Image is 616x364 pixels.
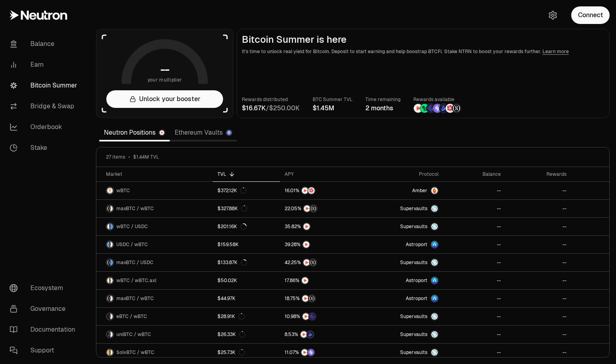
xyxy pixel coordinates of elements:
[433,104,442,113] img: Solv Points
[217,277,237,284] div: $50.02K
[96,182,213,199] a: wBTC LogowBTC
[506,200,571,217] a: --
[443,344,506,361] a: --
[159,130,164,135] img: Neutron Logo
[110,241,113,248] img: wBTC Logo
[406,241,427,248] span: Astroport
[443,272,506,289] a: --
[217,205,247,212] div: $327.88K
[217,313,245,320] div: $28.91K
[427,104,435,113] img: EtherFi Points
[213,182,280,199] a: $372.12K
[506,218,571,235] a: --
[160,63,169,76] h1: --
[446,104,455,113] img: Mars Fragments
[285,294,357,302] button: NTRNStructured Points
[170,125,237,141] a: Ethereum Vaults
[301,349,308,356] img: NTRN
[362,218,443,235] a: SupervaultsSupervaults
[213,254,280,271] a: $133.87K
[443,326,506,343] a: --
[107,259,110,266] img: maxBTC Logo
[106,171,208,177] div: Market
[506,290,571,307] a: --
[116,241,148,248] span: USDC / wBTC
[506,308,571,325] a: --
[280,236,361,253] a: NTRN
[400,223,427,230] span: Supervaults
[510,171,566,177] div: Rewards
[116,259,154,266] span: maxBTC / USDC
[301,331,307,338] img: NTRN
[406,277,427,284] span: Astroport
[280,344,361,361] a: NTRNSolv Points
[110,259,113,266] img: USDC Logo
[96,200,213,217] a: maxBTC LogowBTC LogomaxBTC / wBTC
[96,344,213,361] a: SolvBTC LogowBTC LogoSolvBTC / wBTC
[285,276,357,284] button: NTRN
[242,48,604,56] p: It's time to unlock real yield for Bitcoin. Deposit to start earning and help boostrap BTCFi. Sta...
[280,254,361,271] a: NTRNStructured Points
[304,205,310,212] img: NTRN
[431,313,438,320] img: Supervaults
[443,290,506,307] a: --
[280,326,361,343] a: NTRNBedrock Diamonds
[280,290,361,307] a: NTRNStructured Points
[303,313,309,320] img: NTRN
[413,95,461,103] p: Rewards available
[412,187,427,194] span: Amber
[400,259,427,266] span: Supervaults
[116,223,148,230] span: wBTC / USDC
[285,330,357,338] button: NTRNBedrock Diamonds
[280,182,361,199] a: NTRNMars Fragments
[439,104,448,113] img: Bedrock Diamonds
[96,290,213,307] a: maxBTC LogowBTC LogomaxBTC / wBTC
[310,205,317,212] img: Structured Points
[106,90,223,108] button: Unlock your booster
[280,272,361,289] a: NTRN
[362,326,443,343] a: SupervaultsSupervaults
[303,223,310,230] img: NTRN
[3,54,86,75] a: Earn
[400,313,427,320] span: Supervaults
[400,331,427,338] span: Supervaults
[133,154,159,160] span: $1.44M TVL
[217,349,245,356] div: $25.73K
[280,200,361,217] a: NTRNStructured Points
[309,313,315,320] img: EtherFi Points
[285,205,357,213] button: NTRNStructured Points
[107,241,110,248] img: USDC Logo
[302,187,308,194] img: NTRN
[285,348,357,356] button: NTRNSolv Points
[213,218,280,235] a: $201.16K
[107,205,110,212] img: maxBTC Logo
[431,205,438,212] img: Supervaults
[285,259,357,267] button: NTRNStructured Points
[506,182,571,199] a: --
[107,331,110,338] img: uniBTC Logo
[213,326,280,343] a: $26.33K
[107,277,110,284] img: wBTC Logo
[116,187,130,194] span: wBTC
[242,34,604,45] h2: Bitcoin Summer is here
[362,200,443,217] a: SupervaultsSupervaults
[107,187,113,194] img: wBTC Logo
[443,218,506,235] a: --
[217,259,247,266] div: $133.87K
[242,103,300,113] div: /
[303,241,309,248] img: NTRN
[110,331,113,338] img: wBTC Logo
[365,95,401,103] p: Time remaining
[110,313,113,320] img: wBTC Logo
[217,331,245,338] div: $26.33K
[285,187,357,195] button: NTRNMars Fragments
[506,326,571,343] a: --
[443,254,506,271] a: --
[110,295,113,302] img: wBTC Logo
[3,137,86,158] a: Stake
[96,308,213,325] a: eBTC LogowBTC LogoeBTC / wBTC
[3,319,86,340] a: Documentation
[96,254,213,271] a: maxBTC LogoUSDC LogomaxBTC / USDC
[217,223,247,230] div: $201.16K
[414,104,423,113] img: NTRN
